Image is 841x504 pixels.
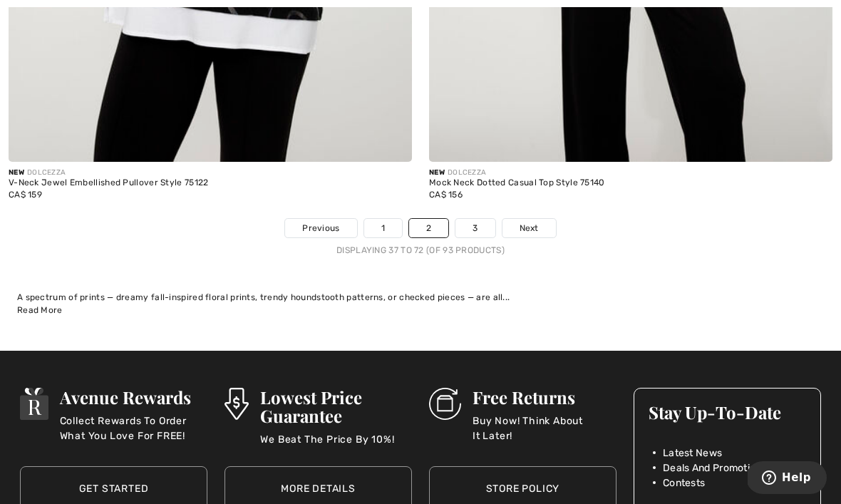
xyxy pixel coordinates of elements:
span: Contests [663,475,705,490]
img: Avenue Rewards [20,388,48,420]
p: We Beat The Price By 10%! [260,432,412,461]
span: Latest News [663,446,722,461]
span: Read More [17,305,63,315]
span: Next [520,222,539,235]
a: 1 [364,219,402,237]
p: Collect Rewards To Order What You Love For FREE! [60,413,207,442]
a: 3 [455,219,495,237]
img: Free Returns [429,388,461,420]
div: Mock Neck Dotted Casual Top Style 75140 [429,178,832,188]
a: Previous [285,219,356,237]
h3: Avenue Rewards [60,388,207,406]
div: DOLCEZZA [9,168,412,178]
div: A spectrum of prints — dreamy fall-inspired floral prints, trendy houndstooth patterns, or checke... [17,291,824,304]
h3: Lowest Price Guarantee [260,388,412,425]
span: New [9,168,24,177]
span: Previous [302,222,339,235]
iframe: Opens a widget where you can find more information [748,461,827,497]
div: V-Neck Jewel Embellished Pullover Style 75122 [9,178,412,188]
span: CA$ 156 [429,190,463,200]
span: New [429,168,445,177]
h3: Free Returns [473,388,616,406]
img: Lowest Price Guarantee [225,388,249,420]
p: Buy Now! Think About It Later! [473,413,616,442]
div: DOLCEZZA [429,168,832,178]
h3: Stay Up-To-Date [649,403,806,421]
a: 2 [409,219,448,237]
span: CA$ 159 [9,190,42,200]
span: Deals And Promotions [663,461,767,475]
a: Next [502,219,556,237]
